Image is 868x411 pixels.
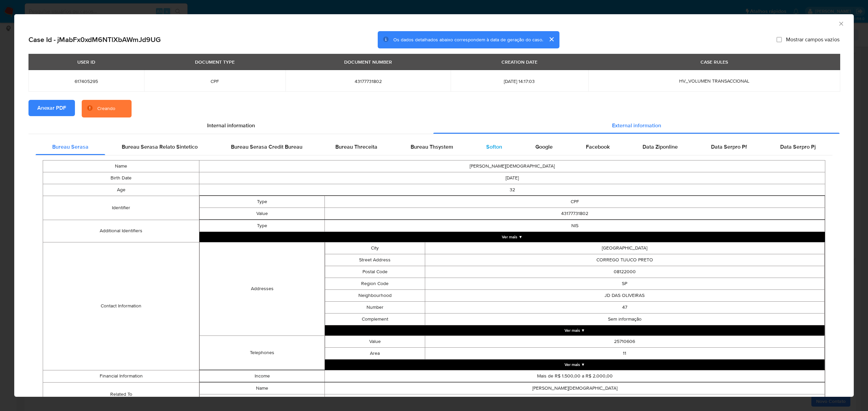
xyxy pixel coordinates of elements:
button: Expand array [199,232,825,242]
td: Value [325,336,425,347]
td: Telephones [200,336,325,370]
td: Region Code [325,278,425,289]
td: Related To [43,382,199,406]
div: Detailed external info [36,139,832,155]
h2: Case Id - jMabFx0xdM6NTlXbAWmJd9UG [28,35,161,44]
td: Age [43,184,199,196]
button: cerrar [543,31,559,47]
td: Mais de R$ 1.500,00 a R$ 2.000,00 [325,370,825,382]
span: External information [612,122,661,129]
td: [DATE] [199,172,825,184]
span: Google [535,143,553,151]
span: Bureau Threceita [335,143,377,151]
td: 43177731802 [325,208,825,219]
td: Birth Date [43,172,199,184]
span: Data Serpro Pj [780,143,816,151]
button: Expand array [325,360,825,370]
td: Financial Information [43,370,199,382]
td: Additional Identifiers [43,220,199,242]
span: Bureau Serasa Credit Bureau [231,143,302,151]
span: Mostrar campos vazios [786,36,840,43]
div: DOCUMENT NUMBER [340,56,396,68]
td: Identifier [43,196,199,220]
div: closure-recommendation-modal [14,14,854,397]
td: CPF [325,196,825,208]
td: 32 [199,184,825,196]
td: Type [200,220,325,232]
td: NIS [325,220,825,232]
span: Os dados detalhados abaixo correspondem à data de geração do caso. [393,36,543,43]
td: Postal Code [325,266,425,278]
td: Neighbourhood [325,289,425,301]
td: Addresses [200,242,325,336]
td: [PERSON_NAME][DEMOGRAPHIC_DATA] [325,382,825,394]
td: Value [200,208,325,219]
td: JD DAS OLIVEIRAS [425,289,824,301]
input: Mostrar campos vazios [776,37,782,42]
span: Anexar PDF [37,101,66,115]
span: Bureau Serasa [52,143,88,151]
td: Relationship [200,394,325,406]
span: Data Serpro Pf [711,143,747,151]
td: Street Address [325,254,425,266]
span: 617405295 [37,78,136,84]
button: Anexar PDF [28,100,75,116]
td: 47 [425,301,824,313]
div: USER ID [73,56,99,68]
td: 08122000 [425,266,824,278]
span: HV_VOLUMEN TRANSACCIONAL [679,78,749,84]
span: Data Ziponline [643,143,678,151]
td: SP [425,278,824,289]
td: Mother [325,394,825,406]
td: Name [43,160,199,172]
td: Complement [325,313,425,325]
span: 43177731802 [294,78,442,84]
td: Area [325,347,425,359]
td: Income [200,370,325,382]
span: Bureau Thsystem [411,143,453,151]
span: Internal information [207,122,255,129]
div: Detailed info [28,117,840,134]
td: CORREGO TIJUCO PRETO [425,254,824,266]
span: Bureau Serasa Relato Sintetico [122,143,198,151]
span: CPF [152,78,277,84]
td: Contact Information [43,242,199,370]
span: Softon [486,143,502,151]
td: [GEOGRAPHIC_DATA] [425,242,824,254]
div: CASE RULES [696,56,732,68]
td: 25710606 [425,336,824,347]
td: Type [200,196,325,208]
button: Fechar a janela [838,20,844,26]
td: 11 [425,347,824,359]
div: Creando [97,105,115,112]
div: DOCUMENT TYPE [191,56,239,68]
td: City [325,242,425,254]
div: CREATION DATE [497,56,541,68]
td: [PERSON_NAME][DEMOGRAPHIC_DATA] [199,160,825,172]
td: Name [200,382,325,394]
button: Expand array [325,325,825,336]
td: Number [325,301,425,313]
span: [DATE] 14:17:03 [459,78,580,84]
td: Sem informação [425,313,824,325]
span: Facebook [586,143,610,151]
